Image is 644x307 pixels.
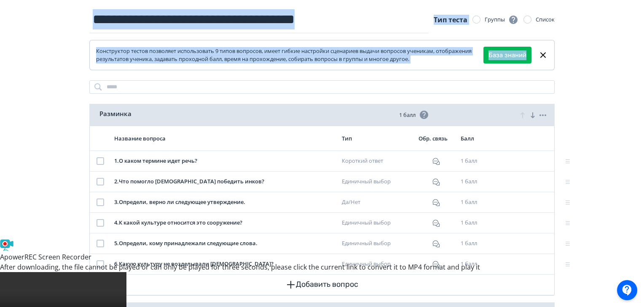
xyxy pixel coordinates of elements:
[461,260,492,268] div: 1 балл
[536,16,555,24] div: Список
[342,239,412,248] div: Единичный выбор
[114,260,335,268] div: 6 . Какую культуру не возделывали [DEMOGRAPHIC_DATA]?
[114,219,335,227] div: 4 . К какой культуре относится это сооружение?
[342,198,412,206] div: Да/Нет
[485,15,518,25] div: Группы
[342,135,412,142] div: Тип
[114,177,335,186] div: 2 . Что помогло [DEMOGRAPHIC_DATA] победить инков?
[483,47,531,64] button: База знаний
[419,135,454,142] div: Обр. связь
[461,219,492,227] div: 1 балл
[399,110,429,120] span: 1 балл
[99,109,131,119] span: Разминка
[342,260,412,268] div: Единичный выбор
[461,157,492,165] div: 1 балл
[97,275,547,295] button: Добавить вопрос
[114,135,335,142] div: Название вопроса
[461,177,492,186] div: 1 балл
[461,198,492,206] div: 1 балл
[96,47,483,64] div: Конструктор тестов позволяет использовать 9 типов вопросов, имеет гибкие настройки сценариев выда...
[488,50,526,60] a: База знаний
[342,157,412,165] div: Короткий ответ
[434,15,467,24] span: Тип теста
[114,157,335,165] div: 1 . О каком термине идет речь?
[342,219,412,227] div: Единичный выбор
[114,239,335,248] div: 5 . Определи, кому принадлежали следующие слова.
[461,239,492,248] div: 1 балл
[114,198,335,206] div: 3 . Определи, верно ли следующее утверждение.
[461,135,492,142] div: Балл
[342,177,412,186] div: Единичный выбор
